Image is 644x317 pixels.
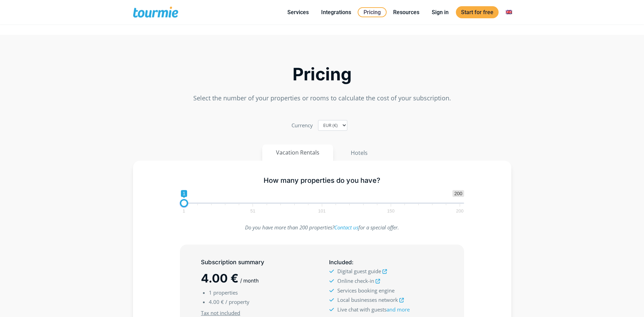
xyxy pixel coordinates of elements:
label: Currency [292,121,313,130]
span: 4.00 € [209,298,224,305]
span: 1 [181,190,187,197]
span: 1 [209,289,212,296]
button: Hotels [337,145,382,161]
button: Vacation Rentals [262,145,333,161]
a: Services [282,8,314,17]
span: 150 [386,209,396,212]
span: Services booking engine [337,287,395,294]
span: Digital guest guide [337,268,381,275]
p: Do you have more than 200 properties? for a special offer. [180,223,464,232]
u: Tax not included [201,309,240,316]
span: properties [213,289,238,296]
a: Sign in [427,8,454,17]
span: Included [329,259,352,266]
span: 51 [249,209,256,212]
a: and more [387,306,410,313]
span: Local businesses network [337,296,398,303]
span: / property [225,298,249,305]
p: Select the number of your properties or rooms to calculate the cost of your subscription. [133,93,511,103]
span: 1 [182,209,186,212]
h5: : [329,258,443,267]
span: Live chat with guests [337,306,410,313]
a: Start for free [456,6,499,18]
span: 200 [452,190,464,197]
span: 101 [317,209,327,212]
h2: Pricing [133,66,511,82]
span: 200 [455,209,465,212]
h5: Subscription summary [201,258,315,267]
span: Online check-in [337,277,374,284]
h5: How many properties do you have? [180,176,464,185]
span: / month [240,277,259,284]
a: Resources [388,8,425,17]
a: Integrations [316,8,356,17]
a: Pricing [358,7,387,17]
a: Contact us [334,224,358,231]
span: 4.00 € [201,271,238,285]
